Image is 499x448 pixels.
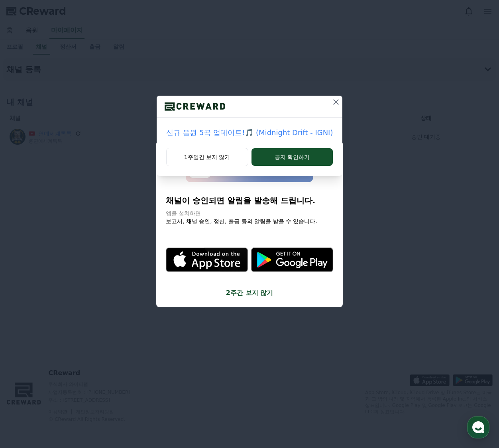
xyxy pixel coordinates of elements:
[123,265,133,271] span: 설정
[166,148,248,166] button: 1주일간 보지 않기
[157,100,233,112] img: logo
[251,148,333,166] button: 공지 확인하기
[103,253,153,273] a: 설정
[73,265,83,271] span: 대화
[166,127,333,138] a: 신규 음원 5곡 업데이트!🎵 (Midnight Drift - IGNI)
[53,253,103,273] a: 대화
[2,253,53,273] a: 홈
[25,265,30,271] span: 홈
